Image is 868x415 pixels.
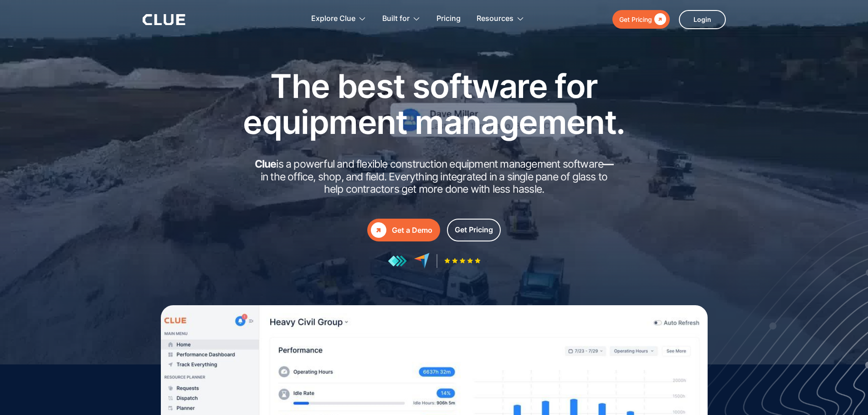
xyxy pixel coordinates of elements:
[603,158,613,170] strong: —
[679,10,726,29] a: Login
[367,219,440,241] a: Get a Demo
[382,5,421,33] div: Built for
[311,5,355,33] div: Explore Clue
[255,158,277,170] strong: Clue
[477,5,524,33] div: Resources
[382,5,410,33] div: Built for
[388,255,407,267] img: reviews at getapp
[619,14,652,25] div: Get Pricing
[437,5,461,33] a: Pricing
[311,5,366,33] div: Explore Clue
[652,14,666,25] div: 
[392,225,432,236] div: Get a Demo
[252,158,616,196] h2: is a powerful and flexible construction equipment management software in the office, shop, and fi...
[612,10,670,29] a: Get Pricing
[455,224,493,236] div: Get Pricing
[444,258,481,264] img: Five-star rating icon
[371,222,386,238] div: 
[414,253,430,269] img: reviews at capterra
[477,5,514,33] div: Resources
[447,219,501,241] a: Get Pricing
[229,68,639,140] h1: The best software for equipment management.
